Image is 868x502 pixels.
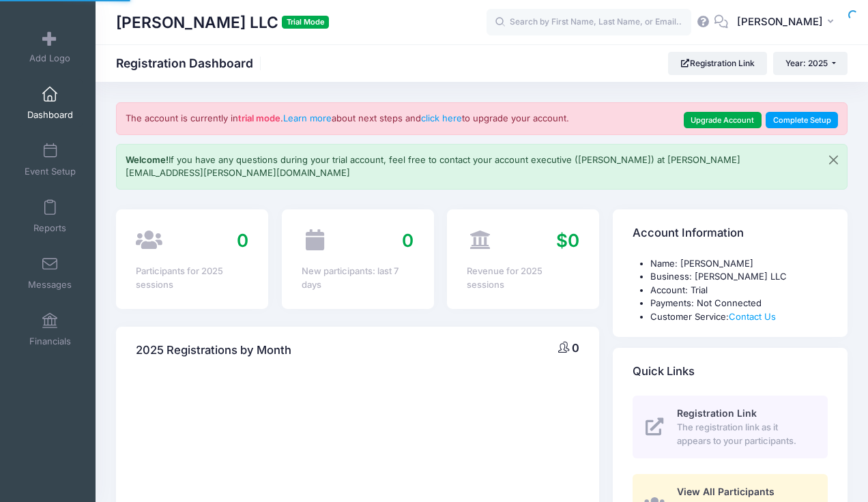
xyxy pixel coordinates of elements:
[283,113,332,123] a: Learn more
[677,407,757,419] span: Registration Link
[136,265,248,291] div: Participants for 2025 sessions
[402,230,414,251] span: 0
[237,230,248,251] span: 0
[33,222,66,234] span: Reports
[302,265,414,291] div: New participants: last 7 days
[650,257,828,271] li: Name: [PERSON_NAME]
[18,249,83,297] a: Messages
[677,486,775,497] span: View All Participants
[729,311,776,322] a: Contact Us
[650,297,828,310] li: Payments: Not Connected
[282,16,329,29] span: Trial Mode
[633,396,828,458] a: Registration Link The registration link as it appears to your participants.
[633,353,695,392] h4: Quick Links
[773,52,848,75] button: Year: 2025
[421,113,462,123] a: click here
[136,331,291,370] h4: 2025 Registrations by Month
[684,112,762,128] a: Upgrade Account
[677,421,812,447] span: The registration link as it appears to your participants.
[572,341,579,355] span: 0
[18,23,83,70] a: Add Logo
[487,9,691,36] input: Search by First Name, Last Name, or Email...
[116,56,265,70] h1: Registration Dashboard
[25,166,76,177] span: Event Setup
[126,154,169,165] b: Welcome!
[28,279,72,291] span: Messages
[238,113,280,123] strong: trial mode
[29,336,71,347] span: Financials
[785,58,828,68] span: Year: 2025
[18,79,83,127] a: Dashboard
[556,230,579,251] span: $0
[650,284,828,297] li: Account: Trial
[18,306,83,353] a: Financials
[766,112,838,128] a: Complete Setup
[650,270,828,284] li: Business: [PERSON_NAME] LLC
[116,7,329,38] h1: [PERSON_NAME] LLC
[126,153,798,180] p: If you have any questions during your trial account, feel free to contact your account executive ...
[116,102,848,135] div: The account is currently in . about next steps and to upgrade your account.
[18,192,83,240] a: Reports
[650,310,828,324] li: Customer Service:
[633,213,744,252] h4: Account Information
[29,53,70,64] span: Add Logo
[728,7,848,38] button: [PERSON_NAME]
[820,145,847,176] button: Close
[18,136,83,183] a: Event Setup
[27,109,73,121] span: Dashboard
[668,52,767,75] a: Registration Link
[467,265,579,291] div: Revenue for 2025 sessions
[737,14,823,29] span: [PERSON_NAME]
